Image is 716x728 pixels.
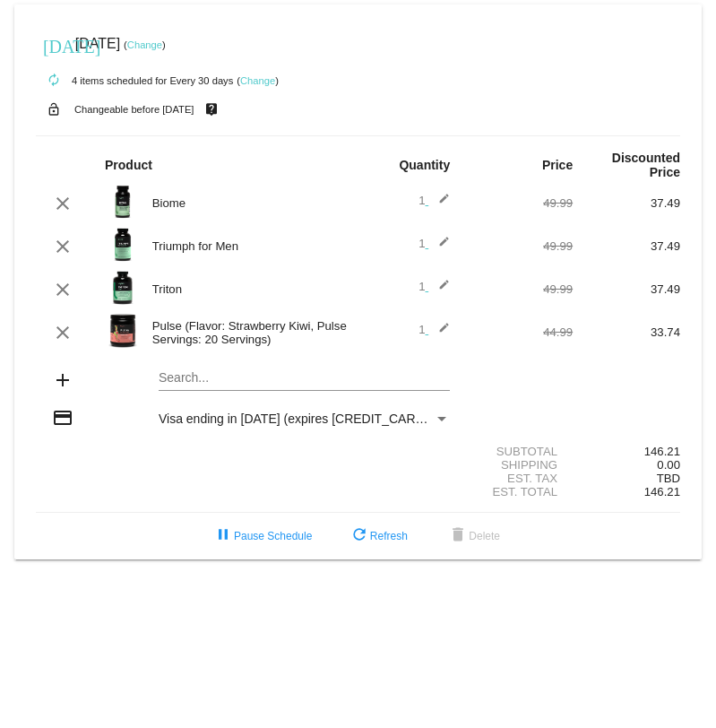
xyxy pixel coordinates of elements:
div: 146.21 [573,445,680,458]
span: 1 [418,237,450,250]
a: Change [240,75,275,86]
div: Shipping [465,458,573,472]
img: Image-1-Carousel-Biome-Transp.png [105,184,141,220]
img: Image-1-Triumph_carousel-front-transp.png [105,227,141,263]
div: Triton [143,282,358,296]
mat-icon: refresh [349,525,370,547]
strong: Discounted Price [612,151,680,179]
span: TBD [657,472,680,485]
mat-select: Payment Method [159,412,450,426]
button: Pause Schedule [198,520,326,552]
div: Est. Total [465,485,573,498]
span: Delete [447,530,500,542]
div: Pulse (Flavor: Strawberry Kiwi, Pulse Servings: 20 Servings) [143,319,358,346]
span: 0.00 [657,458,680,472]
div: 37.49 [573,239,680,253]
mat-icon: add [52,369,73,391]
mat-icon: delete [447,525,469,547]
div: 33.74 [573,325,680,339]
div: 49.99 [465,239,573,253]
img: Image-1-Carousel-Triton-Transp.png [105,270,141,306]
div: 44.99 [465,325,573,339]
a: Change [127,39,162,50]
mat-icon: edit [428,193,450,214]
strong: Price [542,158,573,172]
input: Search... [159,371,450,386]
div: Triumph for Men [143,239,358,253]
small: ( ) [124,39,166,50]
div: Subtotal [465,445,573,458]
mat-icon: edit [428,322,450,343]
div: 49.99 [465,282,573,296]
mat-icon: edit [428,236,450,257]
div: 37.49 [573,196,680,210]
small: Changeable before [DATE] [74,104,194,115]
span: 1 [418,280,450,293]
img: Image-1-Carousel-Pulse-20S-Strw-Kiwi-Trransp.png [105,313,141,349]
span: 146.21 [644,485,680,498]
mat-icon: credit_card [52,407,73,429]
mat-icon: lock_open [43,98,65,121]
div: 37.49 [573,282,680,296]
small: 4 items scheduled for Every 30 days [36,75,233,86]
button: Refresh [334,520,422,552]
strong: Quantity [399,158,450,172]
span: Pause Schedule [212,530,312,542]
div: Est. Tax [465,472,573,485]
mat-icon: clear [52,193,73,214]
mat-icon: edit [428,279,450,300]
small: ( ) [237,75,279,86]
div: 49.99 [465,196,573,210]
mat-icon: clear [52,279,73,300]
mat-icon: [DATE] [43,34,65,56]
span: Refresh [349,530,408,542]
mat-icon: live_help [201,98,222,121]
mat-icon: clear [52,322,73,343]
span: 1 [418,323,450,336]
mat-icon: clear [52,236,73,257]
span: Visa ending in [DATE] (expires [CREDIT_CARD_DATA]) [159,412,470,426]
span: 1 [418,194,450,207]
mat-icon: pause [212,525,234,547]
button: Delete [433,520,514,552]
div: Biome [143,196,358,210]
strong: Product [105,158,152,172]
mat-icon: autorenew [43,70,65,91]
